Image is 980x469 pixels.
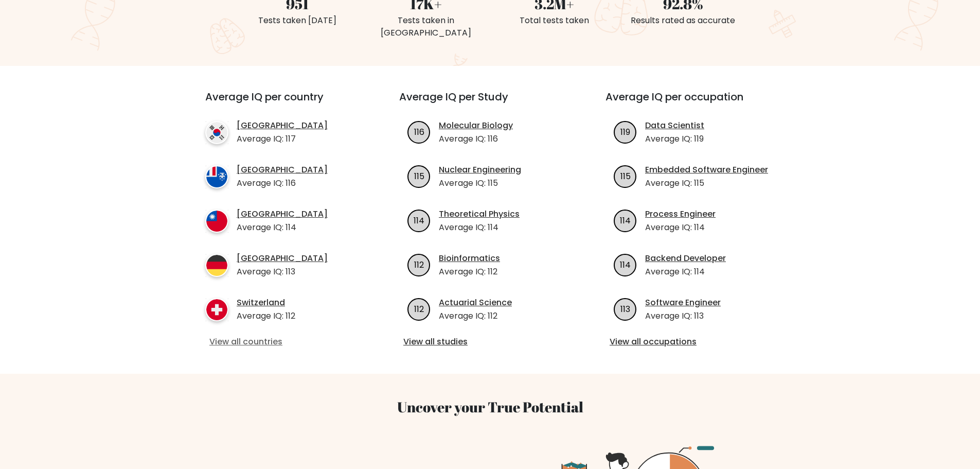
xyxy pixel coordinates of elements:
[620,214,631,226] text: 114
[205,210,228,233] img: country
[205,91,362,115] h3: Average IQ per country
[237,208,328,220] a: [GEOGRAPHIC_DATA]
[237,266,328,278] p: Average IQ: 113
[237,133,328,145] p: Average IQ: 117
[645,266,726,278] p: Average IQ: 114
[645,177,768,189] p: Average IQ: 115
[620,303,630,315] text: 113
[368,14,484,39] div: Tests taken in [GEOGRAPHIC_DATA]
[157,398,824,416] h3: Uncover your True Potential
[645,252,726,265] a: Backend Developer
[239,14,355,27] div: Tests taken [DATE]
[645,133,704,145] p: Average IQ: 119
[496,14,613,27] div: Total tests taken
[620,170,631,182] text: 115
[237,310,295,322] p: Average IQ: 112
[414,214,424,226] text: 114
[645,297,721,309] a: Software Engineer
[620,126,630,137] text: 119
[605,91,787,115] h3: Average IQ per occupation
[645,221,716,234] p: Average IQ: 114
[237,221,328,234] p: Average IQ: 114
[414,170,424,182] text: 115
[439,297,512,309] a: Actuarial Science
[414,126,424,137] text: 116
[439,177,521,189] p: Average IQ: 115
[439,119,513,132] a: Molecular Biology
[439,310,512,322] p: Average IQ: 112
[439,208,520,220] a: Theoretical Physics
[439,221,520,234] p: Average IQ: 114
[645,208,716,220] a: Process Engineer
[645,310,721,322] p: Average IQ: 113
[439,164,521,176] a: Nuclear Engineering
[439,266,500,278] p: Average IQ: 112
[645,164,768,176] a: Embedded Software Engineer
[625,14,741,27] div: Results rated as accurate
[237,119,328,132] a: [GEOGRAPHIC_DATA]
[439,133,513,145] p: Average IQ: 116
[645,119,704,132] a: Data Scientist
[237,177,328,189] p: Average IQ: 116
[209,336,358,348] a: View all countries
[620,258,631,270] text: 114
[403,336,577,348] a: View all studies
[237,164,328,176] a: [GEOGRAPHIC_DATA]
[205,121,228,144] img: country
[205,254,228,277] img: country
[237,297,295,309] a: Switzerland
[414,303,424,315] text: 112
[205,165,228,188] img: country
[414,258,424,270] text: 112
[399,91,581,115] h3: Average IQ per Study
[205,298,228,321] img: country
[610,336,783,348] a: View all occupations
[439,252,500,265] a: Bioinformatics
[237,252,328,265] a: [GEOGRAPHIC_DATA]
